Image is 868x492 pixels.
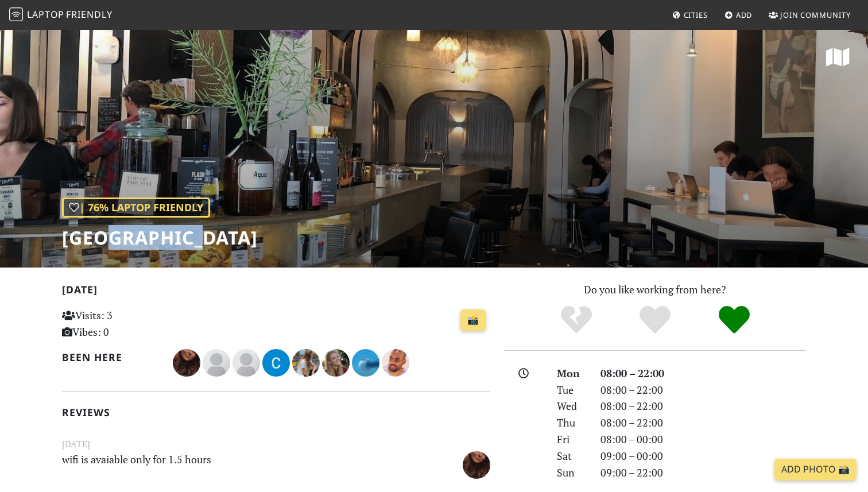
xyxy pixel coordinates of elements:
[62,307,196,340] p: Visits: 3 Vibes: 0
[173,349,200,377] img: 3596-silvia.jpg
[232,349,260,377] img: blank-535327c66bd565773addf3077783bbfce4b00ec00e9fd257753287c682c7fa38.png
[322,349,350,377] img: 1530-tijana.jpg
[352,355,382,369] span: Alston Ng
[232,355,262,369] span: Pia Burrichter
[615,304,695,336] div: Yes
[594,464,813,481] div: 09:00 – 22:00
[62,351,159,363] h2: Been here
[9,7,23,21] img: LaptopFriendly
[504,281,806,298] p: Do you like working from here?
[382,349,409,377] img: 1157-basem.jpg
[55,451,424,477] p: wifi is avaiable only for 1.5 hours
[550,448,594,464] div: Sat
[463,456,490,470] span: Silvia Mercuriali
[262,349,290,377] img: 1923-cemil.jpg
[594,431,813,448] div: 08:00 – 00:00
[594,365,813,382] div: 08:00 – 22:00
[460,309,486,331] a: 📸
[594,382,813,398] div: 08:00 – 22:00
[62,406,490,419] h2: Reviews
[684,10,708,20] span: Cities
[203,355,232,369] span: Chris Crane
[695,304,774,336] div: Definitely!
[463,451,490,479] img: 3596-silvia.jpg
[550,464,594,481] div: Sun
[550,382,594,398] div: Tue
[66,8,112,21] span: Friendly
[27,8,64,21] span: Laptop
[594,398,813,414] div: 08:00 – 22:00
[550,365,594,382] div: Mon
[764,5,855,25] a: Join Community
[322,355,352,369] span: Tijana Apostolovic
[736,10,753,20] span: Add
[594,414,813,431] div: 08:00 – 22:00
[594,448,813,464] div: 09:00 – 00:00
[537,304,616,336] div: No
[668,5,712,25] a: Cities
[203,349,230,377] img: blank-535327c66bd565773addf3077783bbfce4b00ec00e9fd257753287c682c7fa38.png
[9,5,113,25] a: LaptopFriendly LaptopFriendly
[55,437,497,451] small: [DATE]
[780,10,851,20] span: Join Community
[550,398,594,414] div: Wed
[352,349,379,377] img: 1300-alston.jpg
[173,355,203,369] span: Silvia Mercuriali
[62,284,490,300] h2: [DATE]
[292,355,322,369] span: A H
[292,349,320,377] img: 1573-a.jpg
[62,227,258,249] h1: [GEOGRAPHIC_DATA]
[550,414,594,431] div: Thu
[262,355,292,369] span: Cemil Altunay
[550,431,594,448] div: Fri
[382,355,409,369] span: Basem Saad
[62,197,210,218] div: | 76% Laptop Friendly
[720,5,757,25] a: Add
